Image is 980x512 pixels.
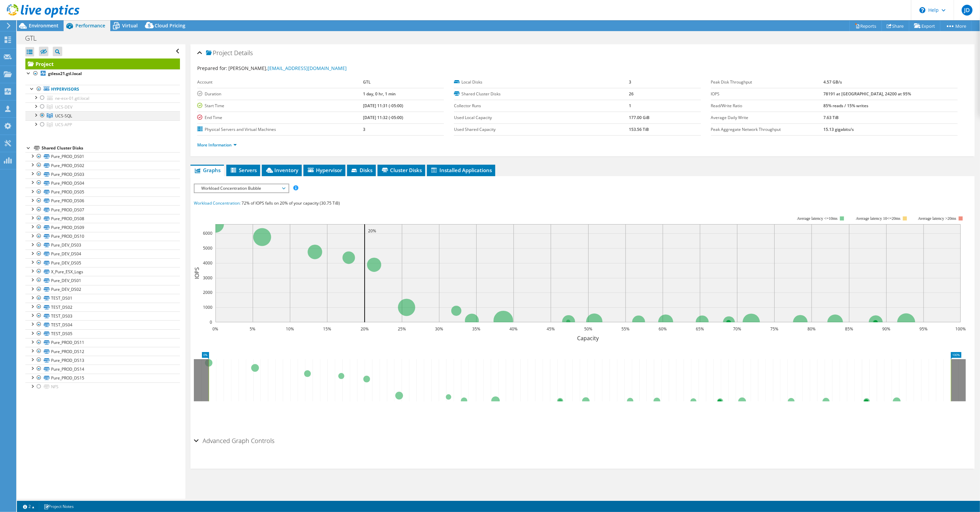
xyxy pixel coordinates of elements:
[18,502,39,511] a: 2
[659,326,667,332] text: 60%
[770,326,778,332] text: 75%
[919,326,928,332] text: 95%
[25,374,180,382] a: Pure_PROD_DS15
[823,126,854,132] b: 15.13 gigabits/s
[25,69,180,78] a: gtlesx21.gtl.local
[956,326,966,332] text: 100%
[25,320,180,329] a: TEST_DS04
[711,114,823,121] label: Average Daily Write
[882,21,909,31] a: Share
[629,91,634,97] b: 26
[42,144,180,152] div: Shared Cluster Disks
[361,326,369,332] text: 20%
[25,161,180,170] a: Pure_PROD_DS02
[213,326,219,332] text: 0%
[155,22,185,29] span: Cloud Pricing
[197,126,363,133] label: Physical Servers and Virtual Machines
[807,326,816,332] text: 80%
[509,326,518,332] text: 40%
[242,200,340,206] span: 72% of IOPS falls on 20% of your capacity (30.75 TiB)
[194,200,241,206] span: Workload Concentration:
[197,102,363,109] label: Start Time
[203,260,212,266] text: 4000
[823,91,911,97] b: 78191 at [GEOGRAPHIC_DATA], 24200 at 95%
[430,167,492,173] span: Installed Applications
[25,120,180,129] a: UCS-APP
[454,91,629,97] label: Shared Cluster Disks
[454,79,629,86] label: Local Disks
[711,79,823,86] label: Peak Disk Throughput
[203,230,212,236] text: 6000
[711,126,823,133] label: Peak Aggregate Network Throughput
[368,228,376,234] text: 20%
[733,326,741,332] text: 70%
[25,214,180,223] a: Pure_PROD_DS08
[122,22,138,29] span: Virtual
[197,142,237,148] a: More Information
[25,250,180,258] a: Pure_DEV_DS04
[25,365,180,373] a: Pure_PROD_DS14
[823,79,842,85] b: 4.57 GB/s
[194,434,274,447] h2: Advanced Graph Controls
[25,170,180,179] a: Pure_PROD_DS03
[909,21,940,31] a: Export
[55,113,72,119] span: UCS-SQL
[250,326,256,332] text: 5%
[228,65,347,71] span: [PERSON_NAME],
[398,326,406,332] text: 25%
[198,184,285,192] span: Workload Concentration Bubble
[940,21,972,31] a: More
[381,167,422,173] span: Cluster Disks
[882,326,890,332] text: 90%
[25,59,180,69] a: Project
[210,319,212,325] text: 0
[25,241,180,250] a: Pure_DEV_DS03
[711,102,823,109] label: Read/Write Ratio
[25,232,180,241] a: Pure_PROD_DS10
[25,311,180,320] a: TEST_DS03
[234,49,253,57] span: Details
[29,22,59,29] span: Environment
[845,326,853,332] text: 85%
[629,79,631,85] b: 3
[472,326,480,332] text: 35%
[629,103,631,109] b: 1
[849,21,882,31] a: Reports
[629,126,649,132] b: 153.56 TiB
[194,167,221,173] span: Graphs
[203,275,212,281] text: 3000
[25,179,180,187] a: Pure_PROD_DS04
[22,34,47,42] h1: GTL
[711,91,823,97] label: IOPS
[48,71,82,76] b: gtlesx21.gtl.local
[230,167,257,173] span: Servers
[197,91,363,97] label: Duration
[823,115,839,120] b: 7.63 TiB
[696,326,704,332] text: 65%
[25,223,180,232] a: Pure_PROD_DS09
[203,289,212,295] text: 2000
[203,245,212,251] text: 5000
[25,303,180,311] a: TEST_DS02
[919,7,926,13] svg: \n
[25,276,180,285] a: Pure_DEV_DS01
[197,79,363,86] label: Account
[584,326,592,332] text: 50%
[962,5,973,16] span: JD
[323,326,331,332] text: 15%
[25,382,180,391] a: NFS
[39,502,78,511] a: Project Notes
[25,338,180,347] a: Pure_PROD_DS11
[25,356,180,365] a: Pure_PROD_DS13
[621,326,630,332] text: 55%
[454,126,629,133] label: Used Shared Capacity
[206,50,232,56] span: Project
[55,122,72,127] span: UCS-APP
[25,102,180,111] a: UCS-DEV
[265,167,298,173] span: Inventory
[797,216,838,221] tspan: Average latency <=10ms
[55,104,72,110] span: UCS-DEV
[25,196,180,205] a: Pure_PROD_DS06
[25,329,180,338] a: TEST_DS05
[363,126,365,132] b: 3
